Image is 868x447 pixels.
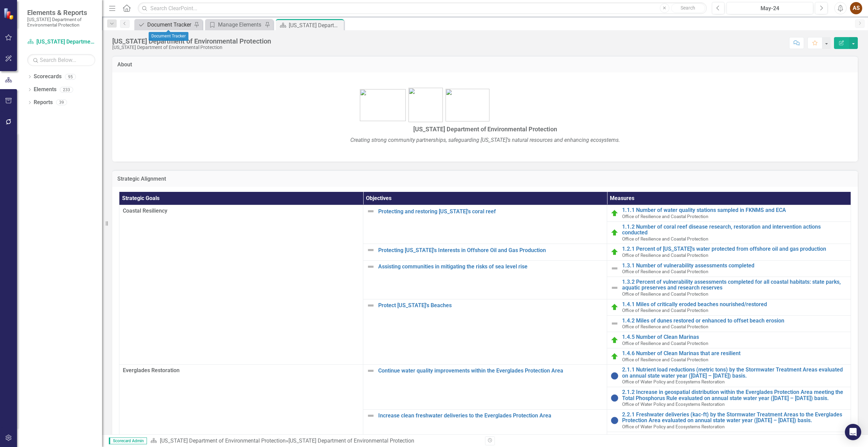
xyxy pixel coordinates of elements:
img: On Target [611,352,619,361]
a: 1.3.1 Number of vulnerability assessments completed [622,263,847,269]
td: Double-Click to Edit Right Click for Context Menu [607,387,851,410]
span: Office of Resilience and Coastal Protection [622,252,708,258]
small: [US_STATE] Department of Environmental Protection [27,17,95,28]
img: On Target [611,229,619,237]
img: ClearPoint Strategy [3,8,15,20]
a: 1.3.2 Percent of vulnerability assessments completed for all coastal habitats: state parks, aquat... [622,279,847,291]
div: 233 [60,87,73,93]
img: On Target [611,248,619,256]
div: May-24 [729,4,811,13]
img: bird1.png [446,89,489,121]
td: Double-Click to Edit Right Click for Context Menu [363,244,607,260]
div: » [150,437,480,445]
span: Office of Resilience and Coastal Protection [622,341,708,346]
a: Increase clean freshwater deliveries to the Everglades Protection Area [378,413,603,419]
a: 1.4.1 Miles of critically eroded beaches nourished/restored [622,301,847,308]
td: Double-Click to Edit Right Click for Context Menu [607,365,851,387]
img: Not Defined [367,367,375,375]
div: 95 [65,74,76,80]
img: On Target [611,303,619,311]
div: Manage Elements [218,20,263,29]
td: Double-Click to Edit Right Click for Context Menu [607,260,851,277]
em: Creating strong community partnerships, safeguarding [US_STATE]'s natural resources and enhancing... [350,137,620,143]
td: Double-Click to Edit Right Click for Context Menu [607,205,851,221]
img: Not Defined [611,319,619,328]
td: Double-Click to Edit Right Click for Context Menu [607,348,851,365]
a: 1.4.5 Number of Clean Marinas [622,334,847,340]
img: Not Defined [367,412,375,420]
span: [US_STATE] Department of Environmental Protection [413,126,557,133]
img: On Target [611,336,619,344]
span: Office of Resilience and Coastal Protection [622,357,708,362]
span: Office of Resilience and Coastal Protection [622,269,708,274]
a: 1.4.6 Number of Clean Marinas that are resilient [622,350,847,357]
div: Document Tracker [149,32,188,41]
td: Double-Click to Edit [119,205,363,365]
button: AS [850,2,862,14]
td: Double-Click to Edit Right Click for Context Menu [607,299,851,315]
div: [US_STATE] Department of Environmental Protection [112,45,271,50]
input: Search ClearPoint... [138,2,707,14]
a: 1.1.2 Number of coral reef disease research, restoration and intervention actions conducted [622,224,847,236]
span: Office of Water Policy and Ecosystems Restoration [622,379,725,384]
span: Everglades Restoration [123,367,360,375]
td: Double-Click to Edit Right Click for Context Menu [607,315,851,332]
a: Document Tracker [136,20,192,29]
h3: Strategic Alignment [117,176,853,182]
div: [US_STATE] Department of Environmental Protection [288,437,414,444]
a: 2.2.1 Freshwater deliveries (kac-ft) by the Stormwater Treatment Areas to the Everglades Protecti... [622,412,847,424]
div: 39 [56,100,67,105]
img: Not Defined [367,246,375,254]
td: Double-Click to Edit Right Click for Context Menu [363,205,607,244]
span: Office of Resilience and Coastal Protection [622,291,708,297]
a: Assisting communities in mitigating the risks of sea level rise [378,264,603,270]
div: [US_STATE] Department of Environmental Protection [289,21,342,30]
a: [US_STATE] Department of Environmental Protection [160,437,286,444]
img: bhsp1.png [360,89,406,121]
a: Protect [US_STATE]'s Beaches [378,302,603,309]
a: 2.2.2 Freshwater deliveries (kac-ft) from the Water Conservation Areas to the [GEOGRAPHIC_DATA] e... [622,434,847,446]
td: Double-Click to Edit Right Click for Context Menu [607,244,851,260]
span: Office of Resilience and Coastal Protection [622,324,708,329]
td: Double-Click to Edit Right Click for Context Menu [607,409,851,432]
a: [US_STATE] Department of Environmental Protection [27,38,95,46]
img: Not Defined [611,284,619,292]
img: Not Defined [367,263,375,271]
span: Scorecard Admin [109,437,147,444]
span: Office of Resilience and Coastal Protection [622,236,708,242]
a: 2.1.2 Increase in geospatial distribution within the Everglades Protection Area meeting the Total... [622,389,847,401]
td: Double-Click to Edit Right Click for Context Menu [363,260,607,299]
span: Coastal Resiliency [123,207,360,215]
img: No Information [611,394,619,402]
div: [US_STATE] Department of Environmental Protection [112,37,271,45]
a: 1.2.1 Percent of [US_STATE]'s water protected from offshore oil and gas production [622,246,847,252]
span: Office of Water Policy and Ecosystems Restoration [622,401,725,407]
span: Elements & Reports [27,9,95,17]
button: May-24 [727,2,813,14]
a: 2.1.1 Nutrient load reductions (metric tons) by the Stormwater Treatment Areas evaluated on annua... [622,367,847,379]
span: Office of Resilience and Coastal Protection [622,214,708,219]
img: No Information [611,416,619,425]
button: Search [671,3,705,13]
input: Search Below... [27,54,95,66]
a: 1.1.1 Number of water quality stations sampled in FKNMS and ECA [622,207,847,213]
a: Elements [34,86,56,94]
div: Document Tracker [147,20,192,29]
span: Search [681,5,695,11]
div: Open Intercom Messenger [845,424,861,440]
td: Double-Click to Edit Right Click for Context Menu [363,365,607,410]
a: Reports [34,99,53,106]
img: Not Defined [611,264,619,272]
img: FL-DEP-LOGO-color-sam%20v4.jpg [408,88,443,122]
a: Protecting and restoring [US_STATE]'s coral reef [378,209,603,215]
a: Manage Elements [207,20,263,29]
td: Double-Click to Edit Right Click for Context Menu [607,332,851,348]
td: Double-Click to Edit Right Click for Context Menu [607,221,851,244]
a: 1.4.2 Miles of dunes restored or enhanced to offset beach erosion [622,318,847,324]
h3: About [117,62,853,68]
a: Scorecards [34,73,62,81]
a: Continue water quality improvements within the Everglades Protection Area [378,368,603,374]
a: Protecting [US_STATE]'s Interests in Offshore Oil and Gas Production [378,247,603,253]
td: Double-Click to Edit Right Click for Context Menu [607,277,851,299]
